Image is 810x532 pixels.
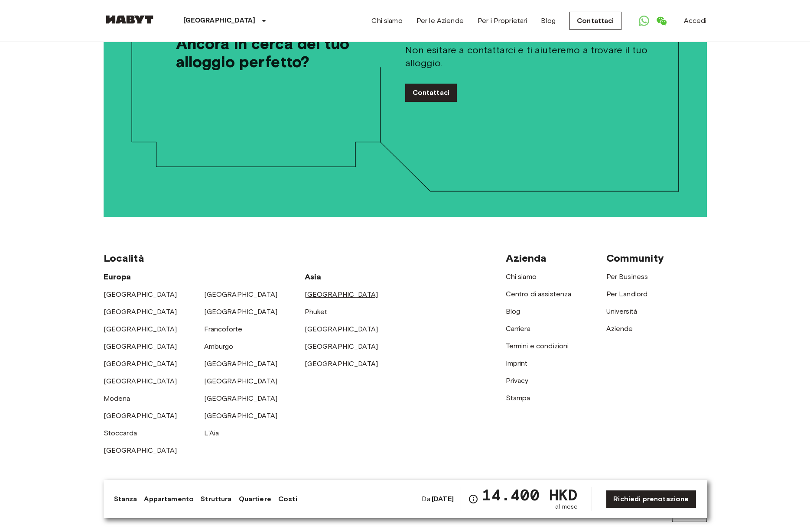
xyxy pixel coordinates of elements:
[422,494,453,504] span: Da:
[204,342,234,350] a: Amburgo
[204,290,278,298] a: [GEOGRAPHIC_DATA]
[432,495,454,503] b: [DATE]
[371,16,402,26] a: Chi siamo
[506,342,569,350] a: Termini e condizioni
[104,446,177,454] a: [GEOGRAPHIC_DATA]
[204,429,219,437] a: L'Aia
[176,34,357,71] span: Ancora in cerca del tuo alloggio perfetto?
[104,342,177,350] a: [GEOGRAPHIC_DATA]
[606,252,664,264] span: Community
[506,324,530,333] a: Carriera
[506,359,528,367] a: Imprint
[204,412,278,420] a: [GEOGRAPHIC_DATA]
[104,412,177,420] a: [GEOGRAPHIC_DATA]
[201,494,231,504] a: Struttura
[555,503,578,511] span: al mese
[104,308,177,316] a: [GEOGRAPHIC_DATA]
[104,325,177,333] a: [GEOGRAPHIC_DATA]
[305,272,322,282] span: Asia
[104,394,130,402] a: Modena
[305,308,328,316] a: Phuket
[305,342,378,350] a: [GEOGRAPHIC_DATA]
[204,325,243,333] a: Francoforte
[606,290,648,298] a: Per Landlord
[239,494,271,504] a: Quartiere
[606,307,638,315] a: Università
[653,12,670,29] a: Open WeChat
[405,84,457,102] a: Contattaci
[104,252,144,264] span: Località
[569,12,621,30] a: Contattaci
[416,16,464,26] a: Per le Aziende
[114,494,137,504] a: Stanza
[305,360,378,368] a: [GEOGRAPHIC_DATA]
[405,31,679,70] span: Con [PERSON_NAME] puoi trovarlo nel giro di un attimo! Non esitare a contattarci e ti aiuteremo a...
[478,16,527,26] a: Per i Proprietari
[506,272,537,281] a: Chi siamo
[104,290,177,298] a: [GEOGRAPHIC_DATA]
[635,12,653,29] a: Open WhatsApp
[104,360,177,368] a: [GEOGRAPHIC_DATA]
[506,252,547,264] span: Azienda
[541,16,556,26] a: Blog
[278,494,297,504] a: Costi
[606,490,696,508] a: Richiedi prenotazione
[204,360,278,368] a: [GEOGRAPHIC_DATA]
[204,377,278,385] a: [GEOGRAPHIC_DATA]
[506,394,530,402] a: Stampa
[305,290,378,298] a: [GEOGRAPHIC_DATA]
[506,307,520,315] a: Blog
[305,325,378,333] a: [GEOGRAPHIC_DATA]
[482,487,578,503] span: 14.400 HKD
[104,429,137,437] a: Stoccarda
[204,308,278,316] a: [GEOGRAPHIC_DATA]
[204,394,278,402] a: [GEOGRAPHIC_DATA]
[506,290,572,298] a: Centro di assistenza
[144,494,194,504] a: Appartamento
[183,16,256,26] p: [GEOGRAPHIC_DATA]
[506,376,529,385] a: Privacy
[684,16,707,26] a: Accedi
[468,494,478,504] svg: Verifica i dettagli delle spese nella sezione 'Riassunto dei Costi'. Si prega di notare che gli s...
[104,377,177,385] a: [GEOGRAPHIC_DATA]
[104,15,156,24] img: Habyt
[606,272,648,281] a: Per Business
[606,324,633,333] a: Aziende
[104,272,131,282] span: Europa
